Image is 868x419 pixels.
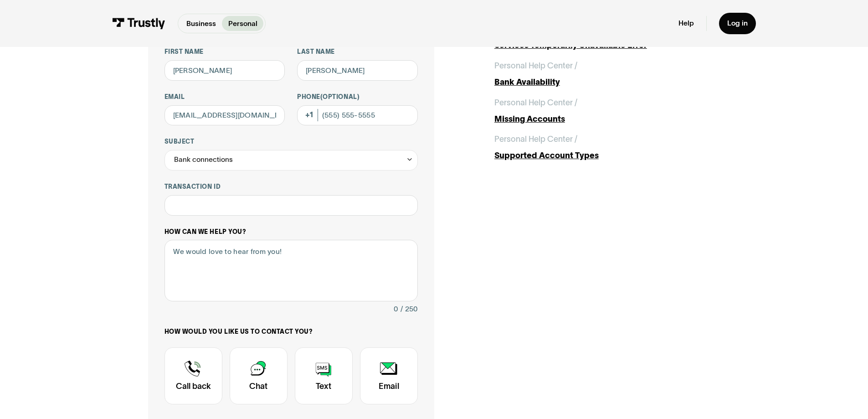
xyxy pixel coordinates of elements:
div: 0 [394,303,398,316]
img: Trustly Logo [112,18,165,29]
label: Subject [164,138,418,146]
a: Personal Help Center /Supported Account Types [494,133,720,162]
div: Personal Help Center / [494,97,577,109]
label: Last name [297,48,418,56]
label: How would you like us to contact you? [164,328,418,336]
label: How can we help you? [164,228,418,236]
div: Missing Accounts [494,113,720,125]
div: Supported Account Types [494,150,720,162]
a: Log in [719,13,756,34]
input: (555) 555-5555 [297,105,418,126]
div: Bank connections [164,150,418,171]
p: Business [186,18,216,29]
div: Personal Help Center / [494,60,577,72]
label: Transaction ID [164,183,418,191]
input: alex@mail.com [164,105,285,126]
div: / 250 [401,303,418,316]
div: Personal Help Center / [494,133,577,145]
label: Email [164,93,285,101]
div: Bank connections [174,154,233,166]
a: Personal [222,16,263,31]
a: Business [180,16,222,31]
div: Bank Availability [494,76,720,88]
a: Personal Help Center /Bank Availability [494,60,720,88]
p: Personal [228,18,257,29]
span: (Optional) [320,93,360,100]
input: Alex [164,60,285,81]
a: Help [678,19,694,28]
div: Log in [727,19,748,28]
label: Phone [297,93,418,101]
label: First name [164,48,285,56]
a: Personal Help Center /Missing Accounts [494,97,720,125]
input: Howard [297,60,418,81]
